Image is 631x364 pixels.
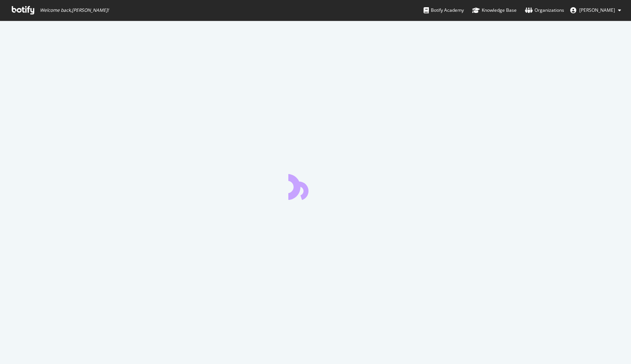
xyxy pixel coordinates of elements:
[40,7,109,13] span: Welcome back, [PERSON_NAME] !
[472,6,517,14] div: Knowledge Base
[564,4,627,16] button: [PERSON_NAME]
[424,6,464,14] div: Botify Academy
[525,6,564,14] div: Organizations
[288,173,343,200] div: animation
[579,7,615,13] span: Enrico Cervato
